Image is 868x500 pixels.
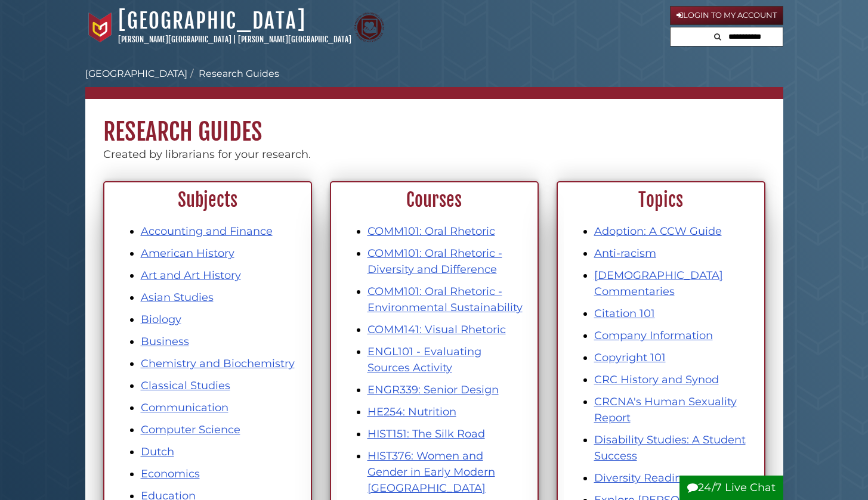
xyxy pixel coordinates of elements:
[199,68,279,79] a: Research Guides
[594,395,737,424] a: CRCNA's Human Sexuality Report
[367,345,481,374] a: ENGL101 - Evaluating Sources Activity
[564,189,758,212] h2: Topics
[85,13,115,42] img: Calvin University
[141,335,189,348] a: Business
[141,313,181,326] a: Biology
[354,13,384,42] img: Calvin Theological Seminary
[233,35,236,44] span: |
[594,247,656,260] a: Anti-racism
[85,68,187,79] a: [GEOGRAPHIC_DATA]
[670,6,783,25] a: Login to My Account
[367,405,456,418] a: HE254: Nutrition
[141,225,273,238] a: Accounting and Finance
[141,291,214,304] a: Asian Studies
[118,35,231,44] a: [PERSON_NAME][GEOGRAPHIC_DATA]
[714,33,721,41] i: Search
[367,449,495,495] a: HIST376: Women and Gender in Early Modern [GEOGRAPHIC_DATA]
[594,329,713,342] a: Company Information
[141,467,200,480] a: Economics
[594,373,719,386] a: CRC History and Synod
[594,351,666,364] a: Copyright 101
[711,27,725,44] button: Search
[141,269,241,282] a: Art and Art History
[367,383,499,396] a: ENGR339: Senior Design
[338,189,531,212] h2: Courses
[85,67,783,99] nav: breadcrumb
[594,225,722,238] a: Adoption: A CCW Guide
[85,99,783,147] h1: Research Guides
[141,423,240,436] a: Computer Science
[594,269,723,298] a: [DEMOGRAPHIC_DATA] Commentaries
[367,247,502,276] a: COMM101: Oral Rhetoric - Diversity and Difference
[141,445,174,458] a: Dutch
[103,148,311,161] span: Created by librarians for your research.
[367,323,506,336] a: COMM141: Visual Rhetoric
[141,247,234,260] a: American History
[367,285,523,314] a: COMM101: Oral Rhetoric - Environmental Sustainability
[679,476,783,500] button: 24/7 Live Chat
[594,471,694,485] a: Diversity Readings
[367,225,495,238] a: COMM101: Oral Rhetoric
[594,433,746,462] a: Disability Studies: A Student Success
[367,427,485,440] a: HIST151: The Silk Road
[238,35,351,44] a: [PERSON_NAME][GEOGRAPHIC_DATA]
[118,8,306,34] a: [GEOGRAPHIC_DATA]
[141,379,230,392] a: Classical Studies
[111,189,304,212] h2: Subjects
[141,401,228,414] a: Communication
[594,307,655,320] a: Citation 101
[141,357,295,370] a: Chemistry and Biochemistry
